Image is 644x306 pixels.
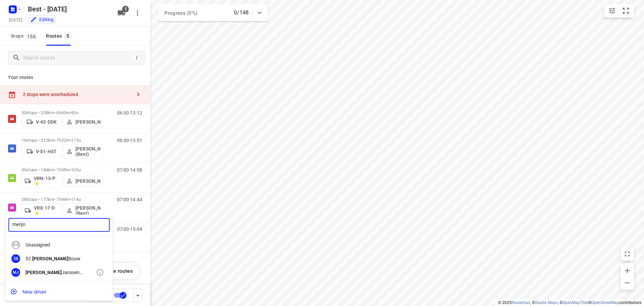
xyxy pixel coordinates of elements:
b: [PERSON_NAME] [32,256,68,261]
div: 5B52.[PERSON_NAME]Bouw [5,252,113,266]
div: Unassigned [5,238,113,252]
div: 52. Bouw [25,256,96,261]
button: New driver [5,285,113,298]
div: Unassigned [25,242,96,248]
div: MJ[PERSON_NAME]Janssen (Best) [5,265,113,279]
div: 5B [11,254,20,263]
div: MJ [11,268,20,277]
div: Janssen (Best) [25,270,96,275]
b: [PERSON_NAME] [25,270,62,275]
input: Assign to... [8,218,110,232]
